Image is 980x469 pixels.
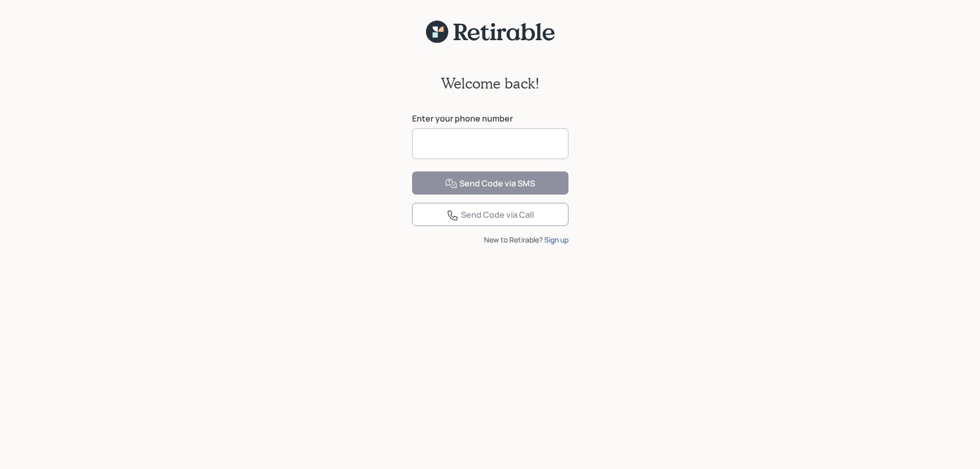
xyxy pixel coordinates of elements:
h2: Welcome back! [441,75,540,92]
div: Send Code via Call [447,209,534,221]
div: Send Code via SMS [445,178,535,190]
button: Send Code via Call [412,203,568,226]
button: Send Code via SMS [412,171,568,195]
div: Sign up [544,234,568,245]
label: Enter your phone number [412,113,568,124]
div: New to Retirable? [412,234,568,245]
